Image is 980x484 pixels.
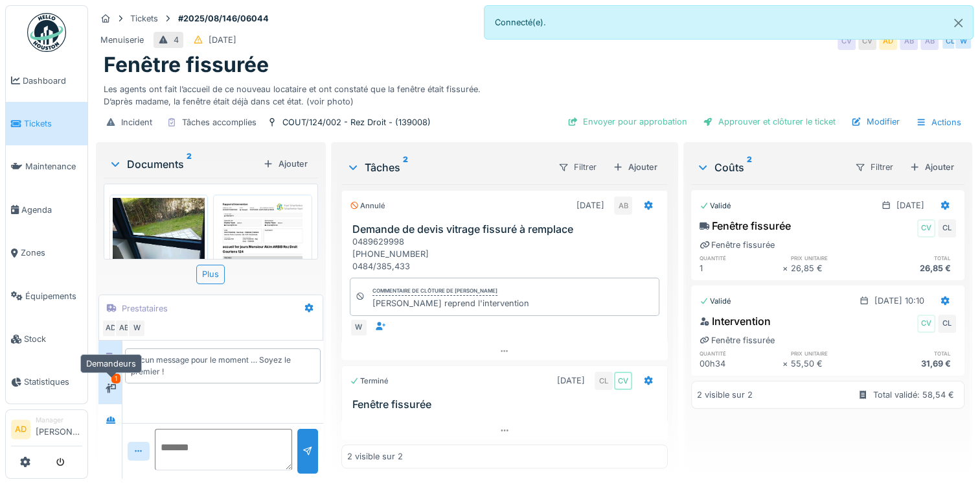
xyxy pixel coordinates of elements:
[562,113,692,130] div: Envoyer pour approbation
[941,32,959,50] div: CL
[11,415,82,446] a: AD Manager[PERSON_NAME]
[113,198,205,321] img: dh45z7c4zmtizw8qtgzijtjqunqn
[6,274,87,317] a: Équipements
[115,319,133,337] div: AB
[614,197,632,215] div: AB
[25,160,82,173] span: Maintenance
[849,158,899,176] div: Filtrer
[122,302,168,315] div: Prestataires
[747,160,752,175] sup: 2
[700,349,782,357] h6: quantité
[879,32,897,50] div: AD
[352,223,662,236] h3: Demande de devis vitrage fissuré à remplace
[553,158,602,176] div: Filtrer
[838,32,856,50] div: CV
[896,199,924,212] div: [DATE]
[791,254,874,262] h6: prix unitaire
[700,254,782,262] h6: quantité
[6,102,87,145] a: Tickets
[944,6,973,40] button: Close
[372,297,529,309] div: [PERSON_NAME] reprend l'intervention
[700,200,731,212] div: Validé
[697,389,753,401] div: 2 visible sur 2
[858,32,876,50] div: CV
[21,204,82,216] span: Agenda
[11,420,30,439] li: AD
[104,78,964,108] div: Les agents ont fait l’accueil de ce nouveau locataire et ont constaté que la fenêtre était fissur...
[782,357,791,370] div: ×
[700,218,791,234] div: Fenêtre fissurée
[27,13,66,52] img: Badge_color-CXgf-gQk.svg
[917,315,935,333] div: CV
[954,32,972,50] div: W
[700,262,782,274] div: 1
[920,32,939,50] div: AB
[130,12,158,25] div: Tickets
[700,239,775,251] div: Fenêtre fissurée
[111,374,120,383] div: 1
[696,160,844,175] div: Coûts
[196,265,225,284] div: Plus
[6,188,87,231] a: Agenda
[6,317,87,360] a: Stock
[873,254,956,262] h6: total
[698,113,841,130] div: Approuver et clôturer le ticket
[102,319,120,337] div: AD
[700,313,771,329] div: Intervention
[938,315,956,333] div: CL
[484,5,974,40] div: Connecté(e).
[6,59,87,102] a: Dashboard
[403,160,408,175] sup: 2
[791,262,874,274] div: 26,85 €
[782,262,791,274] div: ×
[352,236,662,273] div: 0489629998 [PHONE_NUMBER] 0484/385,433
[557,374,585,387] div: [DATE]
[350,200,385,212] div: Annulé
[187,156,192,172] sup: 2
[700,296,731,307] div: Validé
[608,158,663,176] div: Ajouter
[576,199,604,212] div: [DATE]
[131,354,315,378] div: Aucun message pour le moment … Soyez le premier !
[174,34,179,46] div: 4
[36,415,82,425] div: Manager
[209,34,236,46] div: [DATE]
[104,53,269,77] h1: Fenêtre fissurée
[700,357,782,370] div: 00h34
[80,354,142,373] div: Demandeurs
[700,334,775,346] div: Fenêtre fissurée
[900,32,918,50] div: AB
[791,349,874,357] h6: prix unitaire
[6,232,87,274] a: Zones
[791,357,874,370] div: 55,50 €
[173,12,274,25] strong: #2025/08/146/06044
[23,75,82,87] span: Dashboard
[352,398,662,411] h3: Fenêtre fissurée
[347,160,547,175] div: Tâches
[904,158,959,176] div: Ajouter
[36,415,82,443] li: [PERSON_NAME]
[6,361,87,404] a: Statistiques
[873,349,956,357] h6: total
[25,290,82,302] span: Équipements
[24,117,82,130] span: Tickets
[938,219,956,237] div: CL
[873,262,956,274] div: 26,85 €
[21,247,82,259] span: Zones
[24,376,82,388] span: Statistiques
[24,333,82,345] span: Stock
[846,113,905,130] div: Modifier
[614,372,632,390] div: CV
[917,219,935,237] div: CV
[350,376,389,387] div: Terminé
[6,145,87,188] a: Maintenance
[873,357,956,370] div: 31,69 €
[595,372,613,390] div: CL
[182,116,256,128] div: Tâches accomplies
[347,450,403,463] div: 2 visible sur 2
[372,287,497,296] div: Commentaire de clôture de [PERSON_NAME]
[216,198,308,328] img: cnhpjc9orocc13rp5y23m9fve75v
[258,155,313,173] div: Ajouter
[100,34,144,46] div: Menuiserie
[109,156,258,172] div: Documents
